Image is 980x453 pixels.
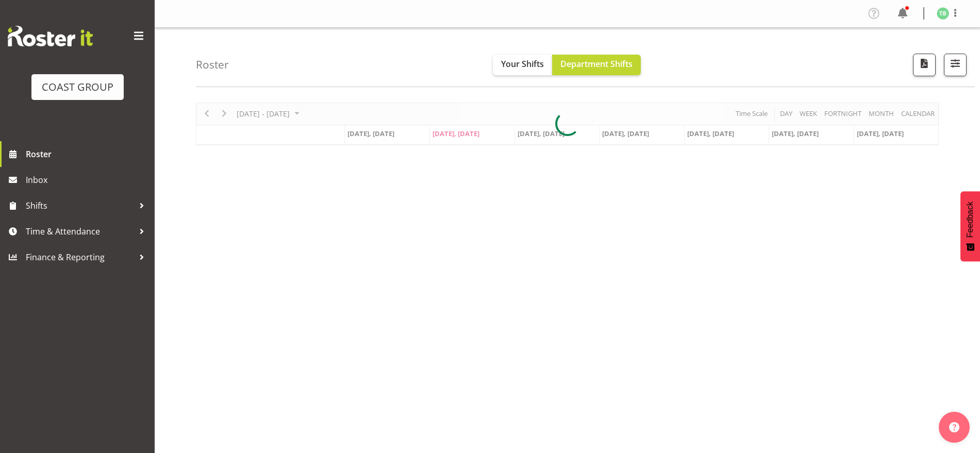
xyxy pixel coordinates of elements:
[42,79,113,95] div: COAST GROUP
[26,146,150,162] span: Roster
[913,54,936,76] button: Download a PDF of the roster according to the set date range.
[26,249,134,265] span: Finance & Reporting
[8,26,93,46] img: Rosterit website logo
[949,422,959,432] img: help-xxl-2.png
[960,191,980,261] button: Feedback - Show survey
[552,55,641,75] button: Department Shifts
[937,7,949,20] img: troy-breitmeyer1155.jpg
[26,198,134,213] span: Shifts
[966,202,975,238] span: Feedback
[26,224,134,239] span: Time & Attendance
[501,58,544,70] span: Your Shifts
[26,172,150,188] span: Inbox
[196,59,229,71] h4: Roster
[493,55,552,75] button: Your Shifts
[944,54,967,76] button: Filter Shifts
[560,58,633,70] span: Department Shifts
